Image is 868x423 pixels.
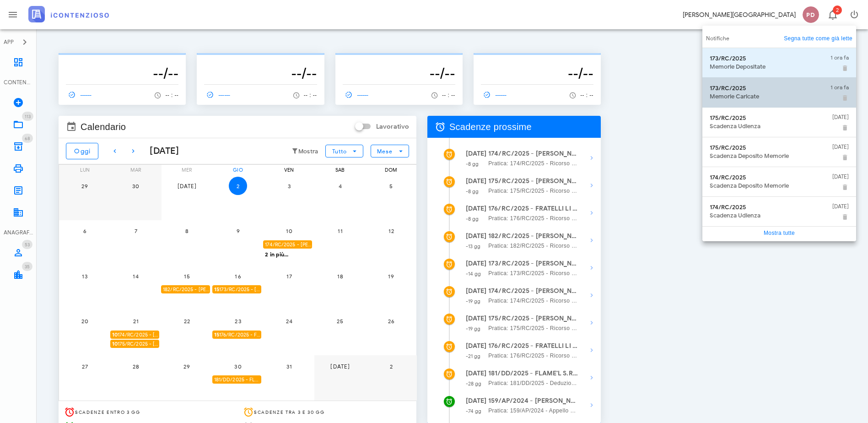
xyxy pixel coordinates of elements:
[280,222,298,240] button: 10
[280,183,298,190] span: 3
[466,380,482,387] small: -28 gg
[263,165,315,175] div: ven
[280,363,298,370] span: 31
[280,177,298,195] button: 3
[25,242,30,248] span: 53
[229,357,247,375] button: 30
[127,177,145,195] button: 30
[466,353,481,359] small: -21 gg
[488,369,578,379] strong: 181/DD/2025 - FLAME'L S.R.L. - Depositare i documenti processuali
[22,134,33,143] span: Distintivo
[332,148,347,155] span: Tutto
[75,409,140,415] span: Scadenze entro 3 gg
[280,312,298,331] button: 24
[488,351,578,360] span: Pratica: 176/RC/2025 - Ricorso contro Direzione Provinciale II Di Milano - Ufficio Controlli (Udi...
[127,267,145,285] button: 14
[582,149,601,167] button: Mostra dettagli
[832,202,849,211] span: [DATE]
[74,147,91,155] span: Oggi
[371,145,409,157] button: Mese
[204,88,234,101] a: ------
[177,183,197,190] span: [DATE]
[331,222,349,240] button: 11
[178,357,196,375] button: 29
[331,177,349,195] button: 4
[178,318,196,325] span: 22
[466,397,487,405] strong: [DATE]
[488,204,578,214] strong: 176/RC/2025 - FRATELLI LI 2 S.R.L. - Invio Memorie per Udienza
[466,315,487,322] strong: [DATE]
[22,240,32,249] span: Distintivo
[330,363,350,370] span: [DATE]
[204,64,317,82] h3: --/--
[803,6,819,23] span: PD
[75,273,94,280] span: 13
[466,188,479,195] small: -8 gg
[799,4,821,26] button: PD
[331,273,349,280] span: 18
[382,183,400,190] span: 5
[178,177,196,195] button: [DATE]
[832,113,849,121] span: [DATE]
[280,273,298,280] span: 17
[22,112,33,121] span: Distintivo
[488,241,578,250] span: Pratica: 182/RC/2025 - Ricorso contro DIREZIONE PROVINCIALE DI LECCO - UFFICIO CONTROLLI
[229,267,247,285] button: 16
[582,259,601,277] button: Mostra dettagli
[343,88,373,101] a: ------
[376,122,409,131] label: Lavorativo
[466,287,487,295] strong: [DATE]
[488,186,578,195] span: Pratica: 175/RC/2025 - Ricorso contro Direzione Provinciale di Pavia - Ufficio Controlli (Udienza)
[178,273,196,280] span: 15
[466,216,479,222] small: -8 gg
[212,165,264,175] div: gio
[832,143,849,151] span: [DATE]
[466,271,481,277] small: -14 gg
[75,267,94,285] button: 13
[710,63,823,70] div: Memorie Depositate
[488,176,578,186] strong: 175/RC/2025 - [PERSON_NAME] 1 S.R.L. - Invio Memorie per Udienza
[466,408,482,414] small: -74 gg
[112,340,159,348] span: 175/RC/2025 - [PERSON_NAME] 1 S.R.L. - Presentarsi in [GEOGRAPHIC_DATA]
[830,54,849,62] span: 1 ora fa
[325,145,363,157] button: Tutto
[298,148,318,155] small: Mostra
[582,396,601,414] button: Mostra dettagli
[343,57,455,64] p: --------------
[683,10,796,20] div: [PERSON_NAME][GEOGRAPHIC_DATA]
[582,369,601,387] button: Mostra dettagli
[710,144,825,152] div: 175/RC/2025
[127,228,145,234] span: 7
[764,230,795,236] a: Mostra tutte
[66,64,178,82] h3: --/--
[280,357,298,375] button: 31
[229,228,247,234] span: 9
[214,286,219,293] strong: 15
[127,222,145,240] button: 7
[466,342,487,350] strong: [DATE]
[488,341,578,351] strong: 176/RC/2025 - FRATELLI LI 2 S.R.L. - Presentarsi in [GEOGRAPHIC_DATA]
[4,228,33,237] div: ANAGRAFICA
[382,318,400,325] span: 26
[382,228,400,234] span: 12
[127,357,145,375] button: 28
[178,363,196,370] span: 29
[481,64,593,82] h3: --/--
[178,267,196,285] button: 15
[254,409,325,415] span: Scadenze tra 3 e 30 gg
[582,231,601,249] button: Mostra dettagli
[488,314,578,324] strong: 175/RC/2025 - [PERSON_NAME] 1 S.R.L. - Presentarsi in [GEOGRAPHIC_DATA]
[710,85,823,92] div: 173/RC/2025
[112,331,159,339] span: 174/RC/2025 - [PERSON_NAME] 1 S.R.L. - Presentarsi in [GEOGRAPHIC_DATA]
[331,357,349,375] button: [DATE]
[582,314,601,332] button: Mostra dettagli
[229,222,247,240] button: 9
[466,369,487,377] strong: [DATE]
[331,318,349,325] span: 25
[204,91,231,99] span: ------
[466,161,479,167] small: -8 gg
[81,119,126,134] span: Calendario
[466,325,481,332] small: -19 gg
[110,165,162,175] div: mar
[377,148,393,155] span: Mese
